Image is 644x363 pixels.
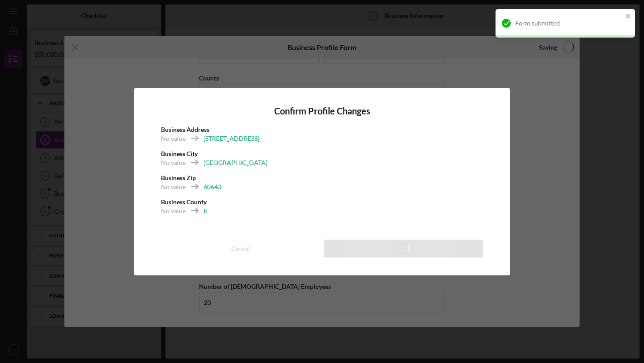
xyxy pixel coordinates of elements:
button: close [625,13,631,21]
div: Cancel [231,240,250,257]
div: No value [161,207,186,215]
h4: Confirm Profile Changes [161,106,483,116]
div: Form submitted [515,20,623,27]
div: IL [203,207,208,215]
div: No value [161,182,186,191]
div: No value [161,134,186,143]
div: 60643 [203,182,221,191]
div: [GEOGRAPHIC_DATA] [203,158,267,167]
button: Cancel [161,240,320,257]
b: Business Zip [161,174,196,181]
b: Business County [161,198,207,206]
b: Business City [161,150,198,157]
b: Business Address [161,126,209,133]
div: [STREET_ADDRESS] [203,134,259,143]
button: Save [324,240,483,257]
div: No value [161,158,186,167]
